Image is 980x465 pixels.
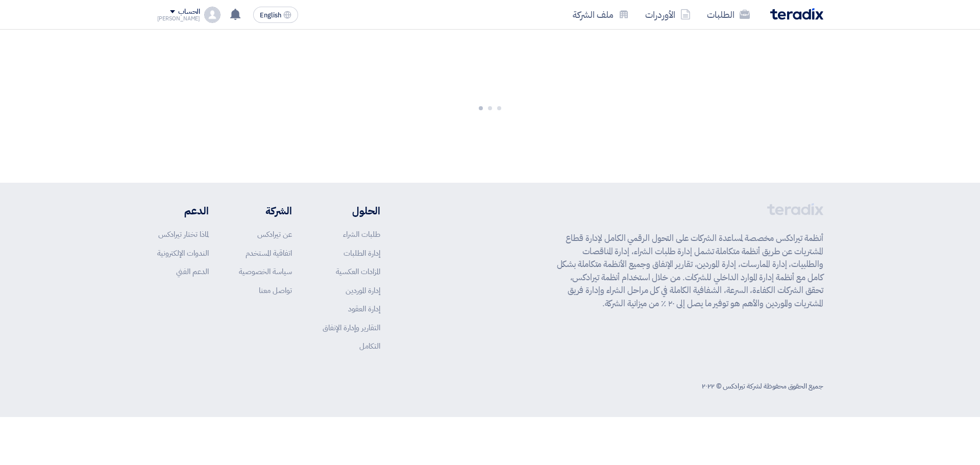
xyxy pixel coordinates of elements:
[699,3,758,27] a: الطلبات
[204,7,220,23] img: profile_test.png
[637,3,699,27] a: الأوردرات
[253,7,298,23] button: English
[178,8,200,16] div: الحساب
[359,340,380,352] a: التكامل
[157,248,209,259] a: الندوات الإلكترونية
[323,322,380,333] a: التقارير وإدارة الإنفاق
[246,248,292,259] a: اتفاقية المستخدم
[702,381,823,391] div: جميع الحقوق محفوظة لشركة تيرادكس © ٢٠٢٢
[259,285,292,296] a: تواصل معنا
[239,203,292,218] li: الشركة
[343,229,380,240] a: طلبات الشراء
[176,266,209,277] a: الدعم الفني
[557,232,823,310] p: أنظمة تيرادكس مخصصة لمساعدة الشركات على التحول الرقمي الكامل لإدارة قطاع المشتريات عن طريق أنظمة ...
[346,285,380,296] a: إدارة الموردين
[157,203,209,218] li: الدعم
[157,16,201,21] div: [PERSON_NAME]
[257,229,292,240] a: عن تيرادكس
[260,12,281,19] span: English
[565,3,637,27] a: ملف الشركة
[770,8,823,20] img: Teradix logo
[336,266,380,277] a: المزادات العكسية
[344,248,380,259] a: إدارة الطلبات
[158,229,209,240] a: لماذا تختار تيرادكس
[239,266,292,277] a: سياسة الخصوصية
[323,203,380,218] li: الحلول
[348,303,380,314] a: إدارة العقود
